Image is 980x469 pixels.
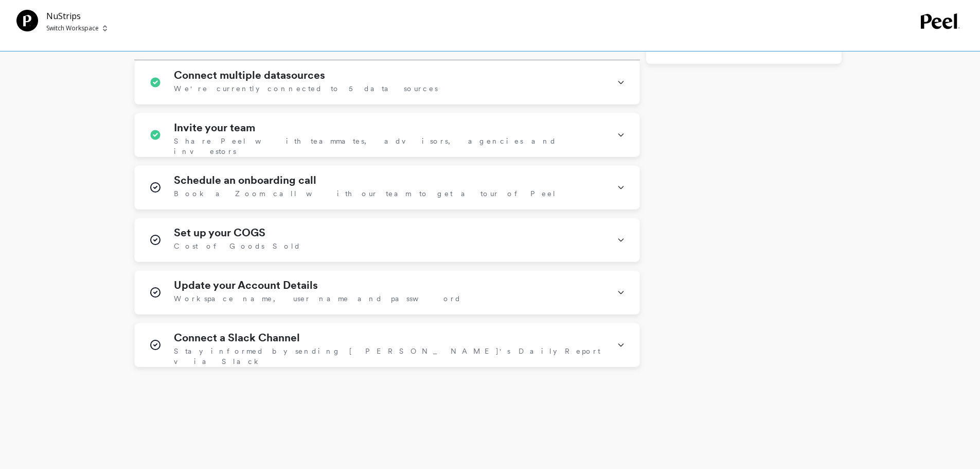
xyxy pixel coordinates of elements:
[16,10,38,31] img: Team Profile
[174,332,300,344] h1: Connect a Slack Channel
[174,83,438,94] span: We're currently connected to 5 data sources
[174,121,255,134] h1: Invite your team
[174,346,604,367] span: Stay informed by sending [PERSON_NAME]'s Daily Report via Slack
[46,24,99,32] p: Switch Workspace
[174,227,265,239] h1: Set up your COGS
[174,69,325,81] h1: Connect multiple datasources
[174,136,604,157] span: Share Peel with teammates, advisors, agencies and investors
[174,174,316,186] h1: Schedule an onboarding call
[174,293,461,304] span: Workspace name, user name and password
[46,10,107,22] p: NuStrips
[174,279,318,291] h1: Update your Account Details
[174,188,557,199] span: Book a Zoom call with our team to get a tour of Peel
[103,24,107,32] img: picker
[174,241,301,251] span: Cost of Goods Sold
